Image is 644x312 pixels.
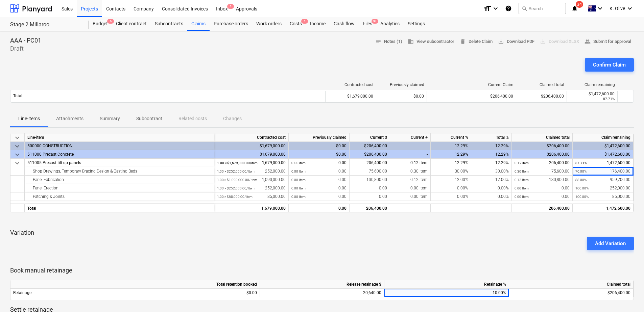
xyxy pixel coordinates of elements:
div: Panel Erection [27,184,211,192]
div: $206,400.00 [350,142,390,150]
div: Current Claim [430,82,514,87]
div: 85,000.00 [217,192,286,201]
span: K. Olive [610,6,625,11]
div: Current # [390,133,431,142]
span: keyboard_arrow_down [13,134,21,142]
small: 100.00% [575,195,589,199]
small: 1.00 × $252,000.00 / Item [217,186,255,190]
p: AAA - PC01 [10,36,41,45]
div: 10.00% [384,289,509,297]
div: $206,400.00 [512,150,573,159]
p: Book manual retainage [10,266,634,275]
span: business [408,38,414,45]
button: Add Variation [587,237,634,250]
small: 0.00 Item [291,186,306,190]
div: 0.00 [350,192,390,201]
a: Budget6 [89,17,112,31]
div: 252,000.00 [217,184,286,192]
span: 1 [301,19,308,24]
button: Download PDF [495,36,537,47]
div: $1,472,600.00 [573,142,634,150]
a: Cash flow [330,17,359,31]
small: 1.00 × $1,679,000.00 / item [217,161,258,165]
div: Confirm Claim [593,60,626,69]
div: 252,000.00 [575,184,630,192]
div: 30.00% [431,167,471,176]
div: Total [25,204,214,212]
div: 0.30 Item [390,167,431,176]
span: keyboard_arrow_down [13,151,21,159]
div: $1,679,000.00 [214,142,289,150]
div: 75,600.00 [350,167,390,176]
i: keyboard_arrow_down [626,4,634,12]
div: 959,200.00 [575,176,630,184]
small: 1.00 × $1,090,000.00 / Item [217,178,257,182]
div: Previously claimed [379,82,424,87]
div: 0.00 [291,167,347,176]
i: Knowledge base [505,4,512,12]
div: $1,679,000.00 [214,150,289,159]
div: 130,800.00 [350,176,390,184]
div: 1,679,000.00 [217,159,286,167]
span: Delete Claim [460,38,493,46]
div: $0.00 [135,289,260,297]
small: 100.00% [575,186,589,190]
div: 0.00 [515,184,570,192]
i: keyboard_arrow_down [596,4,604,12]
div: Income [306,17,330,31]
small: 1.00 × $85,000.00 / Item [217,195,253,199]
small: 0.00 Item [291,178,306,182]
div: Release retainage $ [260,280,384,289]
div: 0.00 [291,192,347,201]
small: 1.00 × $252,000.00 / Item [217,170,255,173]
p: Subcontract [136,115,162,122]
div: 0.00% [431,184,471,192]
small: 0.30 Item [515,170,529,173]
div: $0.00 [289,142,350,150]
div: Current $ [350,133,390,142]
small: 87.71% [575,161,587,165]
div: - [390,142,431,150]
div: Add Variation [595,239,626,248]
div: Total retention booked [135,280,260,289]
small: 0.00 Item [291,170,306,173]
div: 206,400.00 [515,159,570,167]
p: Draft [10,45,41,53]
div: 12.29% [471,150,512,159]
i: format_size [483,4,492,12]
div: Files [359,17,376,31]
div: Claims [187,17,210,31]
div: 12.00% [431,176,471,184]
div: $206,400.00 [512,142,573,150]
div: 85,000.00 [575,192,630,201]
span: save_alt [498,38,504,45]
div: 12.29% [431,142,471,150]
div: 1,679,000.00 [217,204,286,213]
div: 0.00% [431,192,471,201]
a: Client contract [112,17,151,31]
div: Claim remaining [573,133,634,142]
a: Settings [404,17,429,31]
span: notes [375,38,381,45]
div: $0.00 [289,150,350,159]
div: Retainage [10,289,135,297]
div: 0.00% [471,192,512,201]
i: notifications [571,4,578,12]
a: Purchase orders [210,17,252,31]
div: 511005 Precast tilt up panels [27,159,211,167]
small: 0.00 item [291,161,306,165]
div: Claim remaining [570,82,615,87]
div: 500000 CONSTRUCTION [27,142,211,150]
div: 0.00 Item [390,184,431,192]
div: $1,472,600.00 [570,92,615,96]
div: 20,640.00 [263,289,381,297]
div: 511000 Precast Concrete [27,150,211,159]
div: $206,400.00 [350,150,390,159]
div: Claimed total [509,280,634,289]
div: 0.12 item [390,159,431,167]
div: Shop Drawings, Temporary Bracing Design & Casting Beds [27,167,211,176]
a: Subcontracts [151,17,187,31]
